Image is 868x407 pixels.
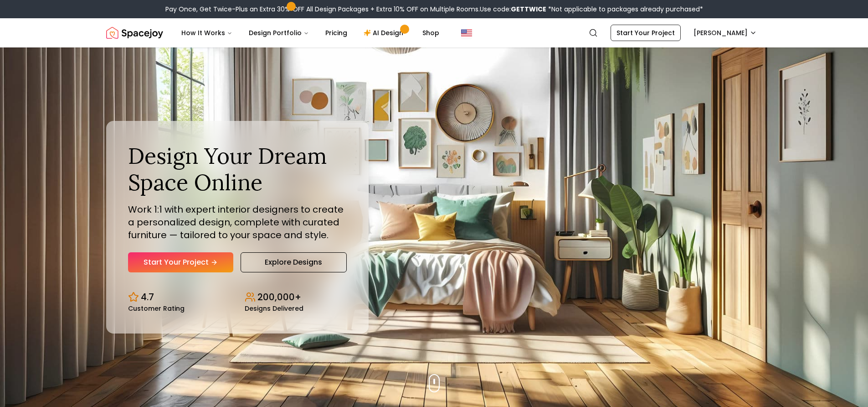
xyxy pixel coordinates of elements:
[241,252,347,272] a: Explore Designs
[106,24,163,42] img: Spacejoy Logo
[461,27,472,38] img: United States
[128,143,347,195] h1: Design Your Dream Space Online
[511,5,546,14] b: GETTWICE
[688,25,762,41] button: [PERSON_NAME]
[128,305,185,312] small: Customer Rating
[415,24,447,42] a: Shop
[480,5,546,14] span: Use code:
[128,203,347,241] p: Work 1:1 with expert interior designers to create a personalized design, complete with curated fu...
[611,25,681,41] a: Start Your Project
[165,5,703,14] div: Pay Once, Get Twice-Plus an Extra 30% OFF All Design Packages + Extra 10% OFF on Multiple Rooms.
[546,5,703,14] span: *Not applicable to packages already purchased*
[245,305,303,312] small: Designs Delivered
[174,24,240,42] button: How It Works
[141,291,154,303] p: 4.7
[128,283,347,312] div: Design stats
[356,24,413,42] a: AI Design
[128,252,233,272] a: Start Your Project
[318,24,354,42] a: Pricing
[174,24,447,42] nav: Main
[106,18,762,47] nav: Global
[241,24,316,42] button: Design Portfolio
[106,24,163,42] a: Spacejoy
[257,291,301,303] p: 200,000+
